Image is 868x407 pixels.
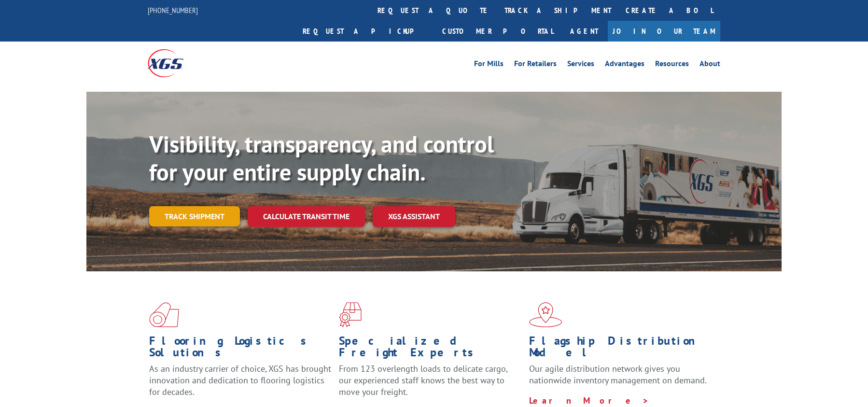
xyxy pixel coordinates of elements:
[529,335,712,363] h1: Flagship Distribution Model
[605,60,644,70] a: Advantages
[339,302,362,327] img: xgs-icon-focused-on-flooring-red
[655,60,689,70] a: Resources
[529,302,562,327] img: xgs-icon-flagship-distribution-model-red
[560,21,608,42] a: Agent
[149,206,240,226] a: Track shipment
[339,363,521,406] p: From 123 overlength loads to delicate cargo, our experienced staff knows the best way to move you...
[567,60,594,70] a: Services
[373,206,455,227] a: XGS ASSISTANT
[149,335,332,363] h1: Flooring Logistics Solutions
[608,21,720,42] a: Join Our Team
[149,302,179,327] img: xgs-icon-total-supply-chain-intelligence-red
[700,60,720,70] a: About
[529,395,649,406] a: Learn More >
[514,60,557,70] a: For Retailers
[148,5,198,15] a: [PHONE_NUMBER]
[339,335,521,363] h1: Specialized Freight Experts
[149,129,494,187] b: Visibility, transparency, and control for your entire supply chain.
[474,60,504,70] a: For Mills
[149,363,331,397] span: As an industry carrier of choice, XGS has brought innovation and dedication to flooring logistics...
[435,21,560,42] a: Customer Portal
[529,363,707,386] span: Our agile distribution network gives you nationwide inventory management on demand.
[295,21,435,42] a: Request a pickup
[248,206,365,227] a: Calculate transit time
